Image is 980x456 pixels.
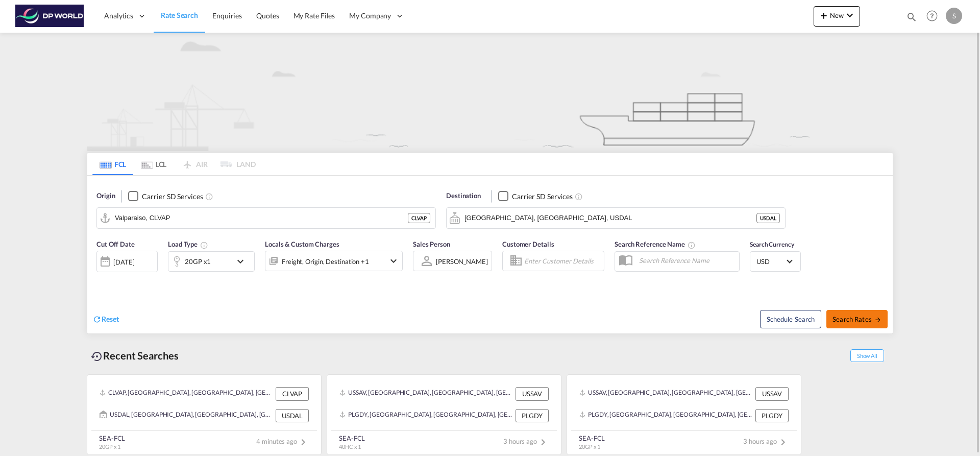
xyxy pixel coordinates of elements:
md-icon: Select multiple loads to view rates [200,241,208,249]
span: Show All [850,349,884,362]
div: SEA-FCL [339,434,365,443]
span: Search Rates [832,315,881,323]
md-input-container: Valparaiso, CLVAP [97,208,435,228]
div: Carrier SD Services [512,191,573,202]
md-pagination-wrapper: Use the left and right arrow keys to navigate between tabs [92,153,256,175]
md-icon: icon-chevron-right [297,436,309,448]
span: Locals & Custom Charges [265,240,339,248]
div: 20GP x1 [185,254,211,269]
md-datepicker: Select [96,271,104,285]
span: Reset [102,315,119,323]
md-icon: icon-chevron-down [844,9,856,21]
div: CLVAP, Valparaiso, Chile, South America, Americas [100,387,273,400]
span: My Rate Files [293,11,335,20]
img: new-FCL.png [87,33,893,151]
span: Origin [96,191,115,201]
div: icon-refreshReset [92,314,119,325]
md-tab-item: LCL [133,153,174,175]
span: Quotes [256,11,279,20]
div: [DATE] [113,257,134,267]
md-icon: icon-chevron-down [387,255,400,267]
span: 20GP x 1 [579,443,600,450]
span: Destination [446,191,481,201]
div: SEA-FCL [579,434,605,443]
md-icon: Unchecked: Search for CY (Container Yard) services for all selected carriers.Checked : Search for... [575,193,583,201]
div: Help [923,7,946,26]
div: Origin Checkbox No InkUnchecked: Search for CY (Container Yard) services for all selected carrier... [87,176,893,333]
div: Freight Origin Destination Factory Stuffing [282,254,369,269]
recent-search-card: CLVAP, [GEOGRAPHIC_DATA], [GEOGRAPHIC_DATA], [GEOGRAPHIC_DATA], [GEOGRAPHIC_DATA] CLVAPUSDAL, [GE... [87,374,322,455]
span: Enquiries [212,11,242,20]
input: Search by Port [115,210,408,226]
img: c08ca190194411f088ed0f3ba295208c.png [15,5,84,28]
span: Search Currency [750,241,794,248]
span: Load Type [168,240,208,248]
span: Customer Details [502,240,554,248]
md-icon: icon-magnify [906,11,917,22]
span: Rate Search [161,11,198,19]
md-icon: icon-chevron-down [234,255,252,268]
md-icon: Unchecked: Search for CY (Container Yard) services for all selected carriers.Checked : Search for... [205,193,213,201]
span: Cut Off Date [96,240,135,248]
div: 20GP x1icon-chevron-down [168,251,255,272]
div: PLGDY [755,409,789,422]
md-icon: icon-backup-restore [91,350,103,363]
md-select: Sales Person: Soraya Valverde [435,254,489,269]
button: icon-plus 400-fgNewicon-chevron-down [814,6,860,27]
div: Freight Origin Destination Factory Stuffingicon-chevron-down [265,251,403,271]
md-tab-item: FCL [92,153,133,175]
div: Carrier SD Services [142,191,203,202]
md-icon: icon-refresh [92,315,102,324]
recent-search-card: USSAV, [GEOGRAPHIC_DATA], [GEOGRAPHIC_DATA], [GEOGRAPHIC_DATA], [GEOGRAPHIC_DATA], [GEOGRAPHIC_DA... [327,374,561,455]
span: 4 minutes ago [256,437,309,445]
span: New [818,11,856,19]
div: PLGDY, Gdynia, Poland, Eastern Europe , Europe [579,409,753,422]
recent-search-card: USSAV, [GEOGRAPHIC_DATA], [GEOGRAPHIC_DATA], [GEOGRAPHIC_DATA], [GEOGRAPHIC_DATA], [GEOGRAPHIC_DA... [567,374,801,455]
span: 3 hours ago [503,437,549,445]
span: My Company [349,11,391,21]
div: S [946,8,962,24]
span: Analytics [104,11,133,21]
input: Enter Customer Details [524,253,601,269]
div: USSAV [755,387,789,400]
div: [DATE] [96,251,158,272]
span: Search Reference Name [615,240,696,248]
input: Search by Port [464,210,756,226]
md-icon: icon-arrow-right [874,316,881,323]
span: 20GP x 1 [99,443,120,450]
div: icon-magnify [906,11,917,27]
span: 40HC x 1 [339,443,361,450]
span: 3 hours ago [743,437,789,445]
span: Sales Person [413,240,450,248]
md-input-container: Dallas, TX, USDAL [447,208,785,228]
span: Help [923,7,941,25]
span: USD [756,257,785,266]
div: [PERSON_NAME] [436,257,488,266]
md-checkbox: Checkbox No Ink [128,191,203,202]
div: USDAL [276,409,309,422]
div: Recent Searches [87,344,183,367]
div: PLGDY, Gdynia, Poland, Eastern Europe , Europe [339,409,513,422]
md-select: Select Currency: $ USDUnited States Dollar [755,254,795,269]
md-checkbox: Checkbox No Ink [498,191,573,202]
div: USSAV, Savannah, GA, United States, North America, Americas [579,387,753,400]
md-icon: Your search will be saved by the below given name [688,241,696,249]
div: USDAL [756,213,780,223]
div: PLGDY [516,409,549,422]
button: Note: By default Schedule search will only considerorigin ports, destination ports and cut off da... [760,310,821,328]
md-icon: icon-chevron-right [537,436,549,448]
div: USDAL, Dallas, TX, United States, North America, Americas [100,409,273,422]
div: CLVAP [408,213,430,223]
button: Search Ratesicon-arrow-right [826,310,888,328]
input: Search Reference Name [634,253,739,268]
md-icon: icon-chevron-right [777,436,789,448]
div: USSAV, Savannah, GA, United States, North America, Americas [339,387,513,400]
md-icon: icon-plus 400-fg [818,9,830,21]
div: USSAV [516,387,549,400]
div: CLVAP [276,387,309,400]
div: SEA-FCL [99,434,125,443]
